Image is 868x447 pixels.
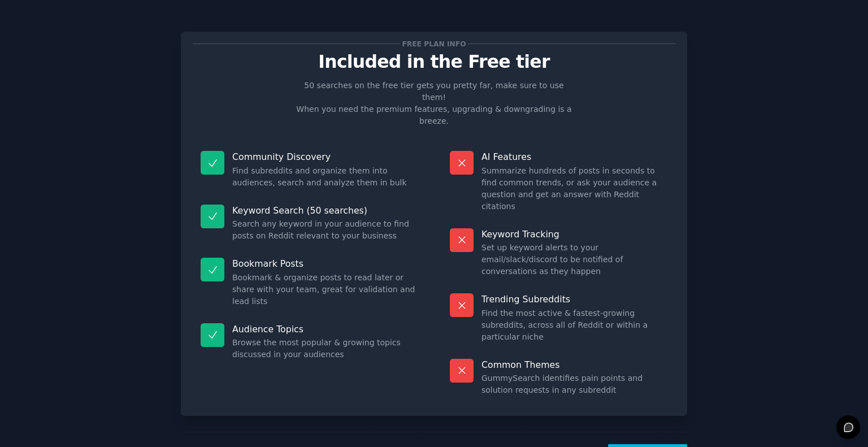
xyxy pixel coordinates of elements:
dd: GummySearch identifies pain points and solution requests in any subreddit [481,372,667,396]
dd: Search any keyword in your audience to find posts on Reddit relevant to your business [232,218,418,242]
p: Common Themes [481,359,667,371]
dd: Set up keyword alerts to your email/slack/discord to be notified of conversations as they happen [481,242,667,277]
dd: Find the most active & fastest-growing subreddits, across all of Reddit or within a particular niche [481,307,667,343]
p: Community Discovery [232,151,418,163]
p: Trending Subreddits [481,293,667,305]
dd: Find subreddits and organize them into audiences, search and analyze them in bulk [232,165,418,189]
p: Bookmark Posts [232,258,418,270]
p: Keyword Search (50 searches) [232,205,418,216]
dd: Bookmark & organize posts to read later or share with your team, great for validation and lead lists [232,272,418,307]
dd: Browse the most popular & growing topics discussed in your audiences [232,337,418,361]
p: AI Features [481,151,667,163]
dd: Summarize hundreds of posts in seconds to find common trends, or ask your audience a question and... [481,165,667,212]
span: Free plan info [400,38,468,50]
p: 50 searches on the free tier gets you pretty far, make sure to use them! When you need the premiu... [292,80,576,127]
p: Included in the Free tier [193,52,675,72]
p: Keyword Tracking [481,228,667,240]
p: Audience Topics [232,323,418,335]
